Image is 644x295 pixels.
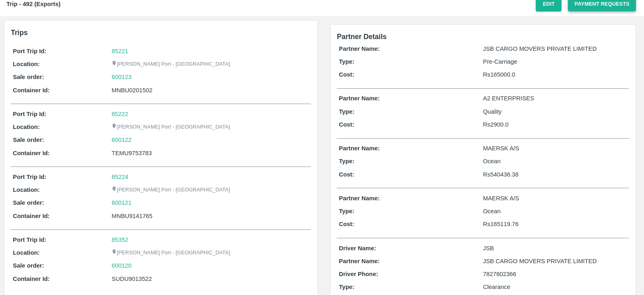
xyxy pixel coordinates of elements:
p: JSB [483,244,627,253]
b: Partner Name: [339,195,380,202]
b: Location: [13,249,40,256]
b: Port Trip Id: [13,174,46,180]
b: Type: [339,108,355,115]
b: Location: [13,61,40,67]
p: Ocean [483,207,627,216]
b: Cost: [339,71,354,78]
p: Rs 165119.76 [483,220,627,229]
b: Partner Name: [339,258,380,264]
p: JSB CARGO MOVERS PRIVATE LIMITED [483,44,627,53]
b: Type: [339,208,355,214]
b: Sale order: [13,137,44,143]
b: Cost: [339,121,354,128]
b: Port Trip Id: [13,111,46,117]
p: 7827802366 [483,270,627,278]
a: 600123 [111,73,132,81]
p: MAERSK A/S [483,144,627,153]
p: Clearance [483,283,627,291]
p: Quality [483,107,627,116]
b: Cost: [339,171,354,178]
a: 600122 [111,135,132,144]
p: [PERSON_NAME] Port - [GEOGRAPHIC_DATA] [111,60,230,68]
a: 600121 [111,198,132,207]
b: Partner Name: [339,145,380,152]
p: Rs 2900.0 [483,120,627,129]
b: Cost: [339,221,354,227]
p: [PERSON_NAME] Port - [GEOGRAPHIC_DATA] [111,186,230,194]
div: TEMU9753783 [111,149,309,158]
b: Partner Name: [339,95,380,102]
p: Pre-Carriage [483,57,627,66]
a: 85221 [111,48,128,54]
b: Sale order: [13,74,44,80]
b: Type: [339,284,355,290]
b: Type: [339,158,355,164]
p: [PERSON_NAME] Port - [GEOGRAPHIC_DATA] [111,249,230,257]
p: Ocean [483,157,627,166]
p: Rs 540436.38 [483,170,627,179]
b: Trips [11,29,28,37]
span: Partner Details [337,33,387,41]
div: MNBU0201502 [111,86,309,95]
div: SUDU9013522 [111,274,309,283]
p: MAERSK A/S [483,194,627,203]
b: Driver Name: [339,245,376,251]
p: [PERSON_NAME] Port - [GEOGRAPHIC_DATA] [111,123,230,131]
b: Container Id: [13,87,50,93]
a: 85224 [111,174,128,180]
b: Port Trip Id: [13,237,46,243]
p: JSB CARGO MOVERS PRIVATE LIMITED [483,257,627,266]
div: MNBU9141765 [111,212,309,220]
a: 85222 [111,111,128,117]
b: Container Id: [13,276,50,282]
b: Sale order: [13,262,44,269]
b: Location: [13,124,40,130]
b: Container Id: [13,213,50,219]
b: Port Trip Id: [13,48,46,54]
a: 600120 [111,261,132,270]
b: Partner Name: [339,46,380,52]
p: A2 ENTERPRISES [483,94,627,103]
b: Type: [339,58,355,65]
b: Container Id: [13,150,50,156]
b: Trip - 492 (Exports) [6,1,60,7]
b: Location: [13,187,40,193]
b: Driver Phone: [339,271,378,277]
a: 85352 [111,237,128,243]
b: Sale order: [13,199,44,206]
p: Rs 165000.0 [483,70,627,79]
